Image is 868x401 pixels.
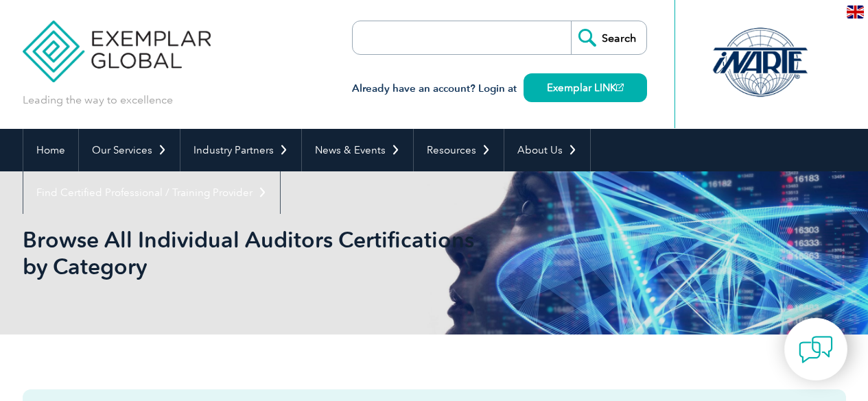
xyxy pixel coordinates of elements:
p: Leading the way to excellence [23,93,173,108]
a: News & Events [302,129,413,171]
a: Our Services [79,129,180,171]
h1: Browse All Individual Auditors Certifications by Category [23,226,550,280]
a: Home [23,129,78,171]
a: Resources [414,129,504,171]
a: Industry Partners [180,129,301,171]
img: open_square.png [616,84,624,91]
a: Exemplar LINK [524,73,647,102]
h3: Already have an account? Login at [352,80,647,97]
input: Search [571,21,646,54]
img: en [847,5,864,19]
a: Find Certified Professional / Training Provider [23,171,280,214]
img: contact-chat.png [799,332,833,367]
a: About Us [504,129,590,171]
